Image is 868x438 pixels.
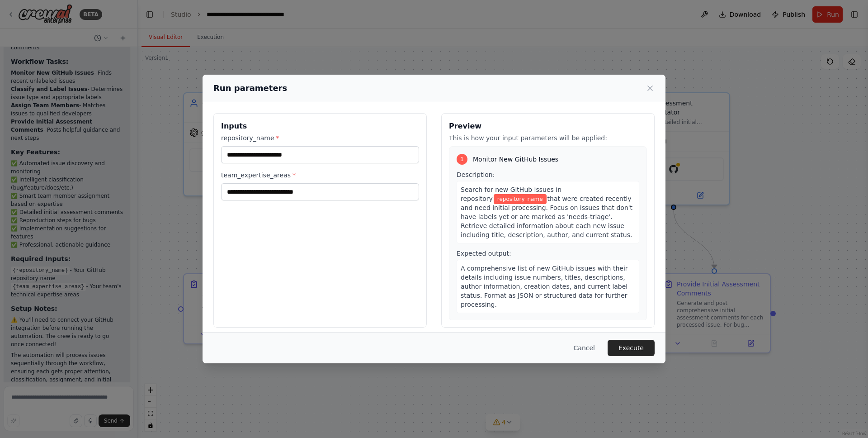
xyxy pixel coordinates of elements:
span: that were created recently and need initial processing. Focus on issues that don't have labels ye... [461,195,632,238]
span: Monitor New GitHub Issues [473,155,558,164]
span: Search for new GitHub issues in repository [461,186,561,202]
span: Expected output: [457,250,511,257]
span: Description: [457,171,495,178]
label: team_expertise_areas [221,171,419,180]
label: repository_name [221,133,419,143]
button: Execute [608,340,655,356]
p: This is how your input parameters will be applied: [449,133,647,143]
h2: Run parameters [213,82,287,95]
h3: Preview [449,121,647,132]
button: Cancel [566,340,602,356]
h3: Inputs [221,121,419,132]
span: Variable: repository_name [494,194,547,204]
span: A comprehensive list of new GitHub issues with their details including issue numbers, titles, des... [461,265,628,308]
div: 1 [457,154,467,165]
